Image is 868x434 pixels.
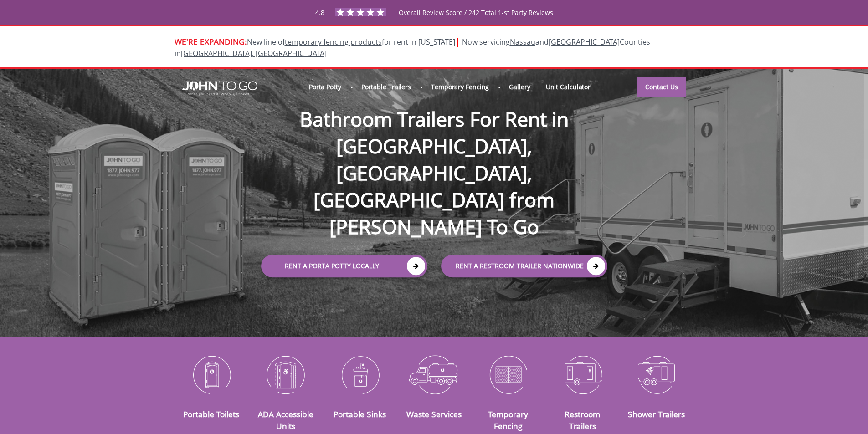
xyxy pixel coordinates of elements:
[501,77,538,97] a: Gallery
[488,408,528,431] a: Temporary Fencing
[455,35,460,47] span: |
[175,37,650,58] span: New line of for rent in [US_STATE]
[255,351,316,398] img: ADA-Accessible-Units-icon_N.png
[183,408,239,419] a: Portable Toilets
[565,408,600,431] a: Restroom Trailers
[354,77,419,97] a: Portable Trailers
[315,8,324,17] span: 4.8
[478,351,539,398] img: Temporary-Fencing-cion_N.png
[285,37,382,47] a: temporary fencing products
[628,408,685,419] a: Shower Trailers
[334,408,386,419] a: Portable Sinks
[175,36,247,47] span: WE'RE EXPANDING:
[538,77,599,97] a: Unit Calculator
[441,255,607,278] a: rent a RESTROOM TRAILER Nationwide
[182,81,257,96] img: JOHN to go
[329,351,390,398] img: Portable-Sinks-icon_N.png
[510,37,535,47] a: Nassau
[423,77,497,97] a: Temporary Fencing
[399,8,553,35] span: Overall Review Score / 242 Total 1-st Party Reviews
[637,77,686,97] a: Contact Us
[258,408,313,431] a: ADA Accessible Units
[252,77,616,240] h1: Bathroom Trailers For Rent in [GEOGRAPHIC_DATA], [GEOGRAPHIC_DATA], [GEOGRAPHIC_DATA] from [PERSO...
[301,77,349,97] a: Porta Potty
[261,255,427,278] a: Rent a Porta Potty Locally
[627,351,687,398] img: Shower-Trailers-icon_N.png
[404,351,464,398] img: Waste-Services-icon_N.png
[406,408,462,419] a: Waste Services
[181,351,242,398] img: Portable-Toilets-icon_N.png
[181,48,327,58] a: [GEOGRAPHIC_DATA], [GEOGRAPHIC_DATA]
[175,37,650,58] span: Now servicing and Counties in
[549,37,620,47] a: [GEOGRAPHIC_DATA]
[552,351,613,398] img: Restroom-Trailers-icon_N.png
